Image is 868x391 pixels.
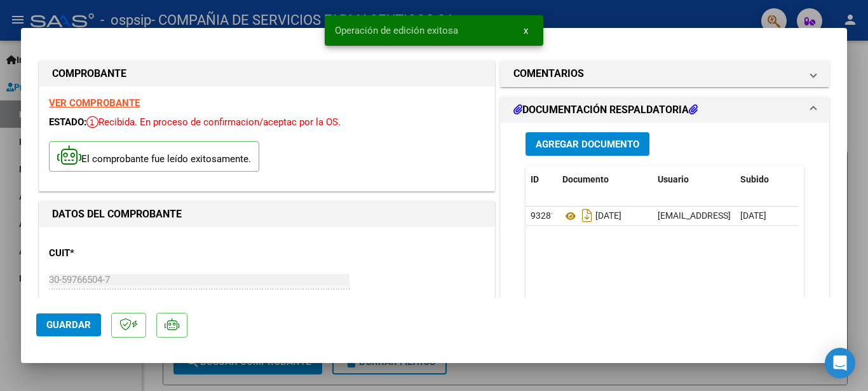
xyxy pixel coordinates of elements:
[49,141,259,172] p: El comprobante fue leído exitosamente.
[658,174,689,184] span: Usuario
[531,210,556,221] span: 93281
[557,166,653,193] datatable-header-cell: Documento
[735,166,799,193] datatable-header-cell: Subido
[653,166,735,193] datatable-header-cell: Usuario
[526,166,557,193] datatable-header-cell: ID
[501,97,829,123] mat-expansion-panel-header: DOCUMENTACIÓN RESPALDATORIA
[49,246,180,261] p: CUIT
[49,97,140,109] a: VER COMPROBANTE
[825,348,855,378] div: Open Intercom Messenger
[536,139,639,150] span: Agregar Documento
[526,132,649,156] button: Agregar Documento
[740,174,769,184] span: Subido
[335,24,458,37] span: Operación de edición exitosa
[513,102,698,118] h1: DOCUMENTACIÓN RESPALDATORIA
[513,19,538,42] button: x
[524,25,528,36] span: x
[562,174,609,184] span: Documento
[531,174,539,184] span: ID
[501,123,829,387] div: DOCUMENTACIÓN RESPALDATORIA
[49,116,86,128] span: ESTADO:
[562,211,621,221] span: [DATE]
[52,67,126,79] strong: COMPROBANTE
[740,210,766,221] span: [DATE]
[36,313,101,336] button: Guardar
[86,116,341,128] span: Recibida. En proceso de confirmacion/aceptac por la OS.
[52,208,182,220] strong: DATOS DEL COMPROBANTE
[579,205,595,226] i: Descargar documento
[46,319,91,331] span: Guardar
[501,61,829,86] mat-expansion-panel-header: COMENTARIOS
[513,66,584,81] h1: COMENTARIOS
